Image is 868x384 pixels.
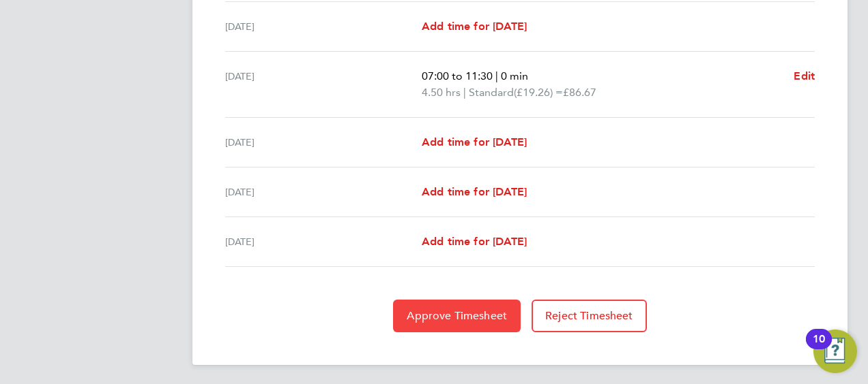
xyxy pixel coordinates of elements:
[813,330,857,373] button: Open Resource Center, 10 new notifications
[514,86,563,99] span: (£19.26) =
[495,69,498,82] span: |
[225,68,422,101] div: [DATE]
[422,184,527,200] a: Add time for [DATE]
[813,339,825,357] div: 10
[563,86,596,99] span: £86.67
[225,234,422,250] div: [DATE]
[422,185,527,198] span: Add time for [DATE]
[225,18,422,35] div: [DATE]
[422,20,527,33] span: Add time for [DATE]
[422,18,527,35] a: Add time for [DATE]
[407,309,507,323] span: Approve Timesheet
[794,68,815,84] a: Edit
[469,84,514,101] span: Standard
[225,134,422,150] div: [DATE]
[422,135,527,148] span: Add time for [DATE]
[422,69,493,82] span: 07:00 to 11:30
[532,300,647,332] button: Reject Timesheet
[463,86,466,99] span: |
[501,69,528,82] span: 0 min
[225,184,422,200] div: [DATE]
[794,69,815,82] span: Edit
[422,134,527,150] a: Add time for [DATE]
[422,86,461,99] span: 4.50 hrs
[422,234,527,250] a: Add time for [DATE]
[545,309,633,323] span: Reject Timesheet
[393,300,521,332] button: Approve Timesheet
[422,235,527,248] span: Add time for [DATE]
